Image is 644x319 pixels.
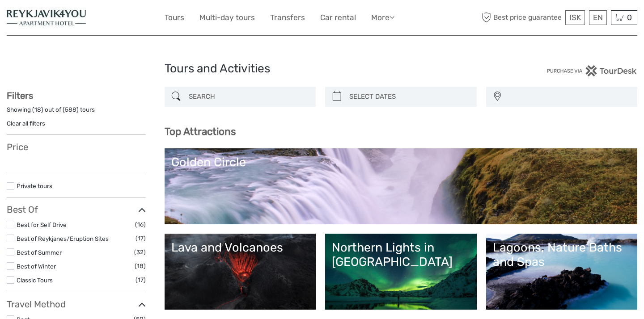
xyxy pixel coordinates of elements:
[65,105,76,114] label: 588
[320,11,356,24] a: Car rental
[17,221,67,228] a: Best for Self Drive
[17,182,52,189] a: Private tours
[7,299,146,310] h3: Travel Method
[165,11,184,24] a: Tours
[165,126,236,138] b: Top Attractions
[185,89,312,105] input: SEARCH
[7,120,45,127] a: Clear all filters
[135,261,146,271] span: (18)
[547,65,637,76] img: PurchaseViaTourDesk.png
[165,62,480,76] h1: Tours and Activities
[7,7,86,29] img: 6-361f32cd-14e7-48eb-9e68-625e5797bc9e_logo_small.jpg
[332,240,470,269] div: Northern Lights in [GEOGRAPHIC_DATA]
[171,155,631,169] div: Golden Circle
[17,235,109,242] a: Best of Reykjanes/Eruption Sites
[7,105,146,119] div: Showing ( ) out of ( ) tours
[7,142,146,152] h3: Price
[34,105,41,114] label: 18
[332,240,470,303] a: Northern Lights in [GEOGRAPHIC_DATA]
[171,240,309,255] div: Lava and Volcanoes
[135,219,146,230] span: (16)
[171,155,631,218] a: Golden Circle
[371,11,394,24] a: More
[569,13,581,22] span: ISK
[480,10,563,25] span: Best price guarantee
[17,277,53,284] a: Classic Tours
[626,13,633,22] span: 0
[493,240,631,269] div: Lagoons, Nature Baths and Spas
[134,247,146,257] span: (32)
[136,233,146,243] span: (17)
[346,89,472,105] input: SELECT DATES
[7,90,33,101] strong: Filters
[17,263,56,270] a: Best of Winter
[17,249,62,256] a: Best of Summer
[493,240,631,303] a: Lagoons, Nature Baths and Spas
[171,240,309,303] a: Lava and Volcanoes
[199,11,255,24] a: Multi-day tours
[589,10,607,25] div: EN
[270,11,305,24] a: Transfers
[136,275,146,285] span: (17)
[7,204,146,215] h3: Best Of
